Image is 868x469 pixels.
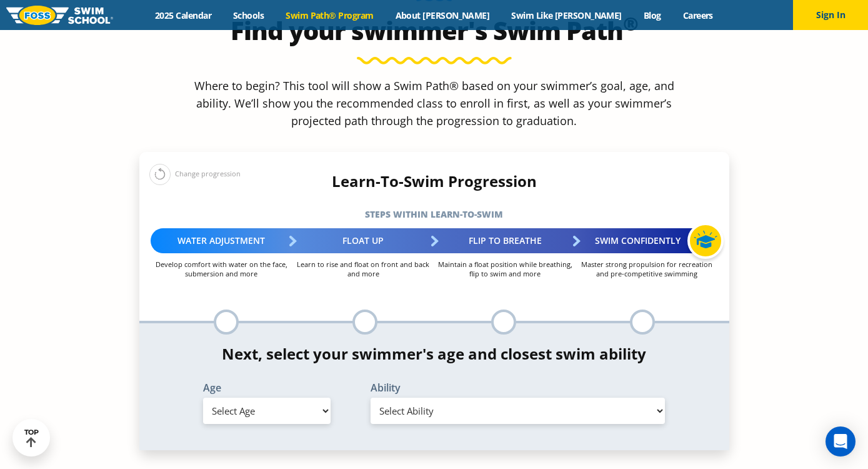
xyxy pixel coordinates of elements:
[501,9,633,21] a: Swim Like [PERSON_NAME]
[434,228,576,253] div: Flip to Breathe
[576,228,718,253] div: Swim Confidently
[203,383,331,393] label: Age
[672,9,724,21] a: Careers
[149,163,241,185] div: Change progression
[222,9,275,21] a: Schools
[576,260,718,278] p: Master strong propulsion for recreation and pre-competitive swimming
[384,9,501,21] a: About [PERSON_NAME]
[151,260,292,278] p: Develop comfort with water on the face, submersion and more
[292,260,434,278] p: Learn to rise and float on front and back and more
[144,9,222,21] a: 2025 Calendar
[6,6,113,25] img: FOSS Swim School Logo
[139,16,729,46] h2: Find your swimmer's Swim Path
[434,260,576,278] p: Maintain a float position while breathing, flip to swim and more
[139,173,729,190] h4: Learn-To-Swim Progression
[139,206,729,223] h5: Steps within Learn-to-Swim
[632,9,672,21] a: Blog
[189,77,679,129] p: Where to begin? This tool will show a Swim Path® based on your swimmer’s goal, age, and ability. ...
[292,228,434,253] div: Float Up
[826,426,856,456] div: Open Intercom Messenger
[139,345,729,363] h4: Next, select your swimmer's age and closest swim ability
[151,228,292,253] div: Water Adjustment
[275,9,384,21] a: Swim Path® Program
[371,383,666,393] label: Ability
[24,428,39,448] div: TOP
